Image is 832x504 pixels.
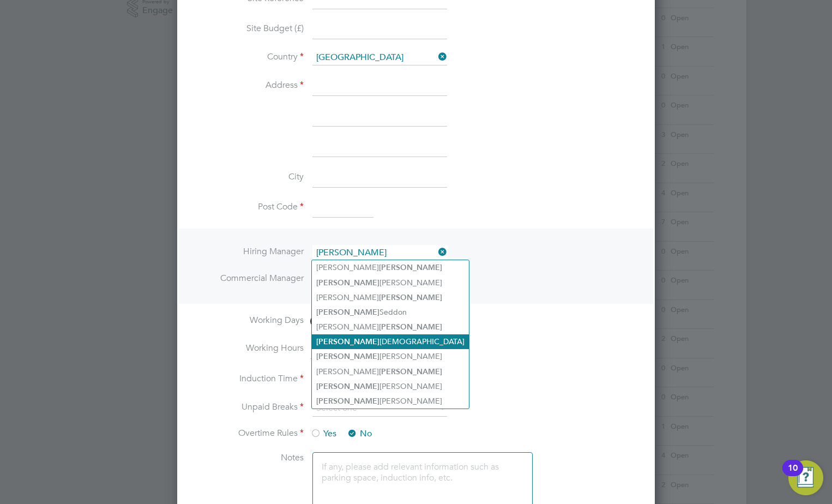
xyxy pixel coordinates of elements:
[195,452,304,464] label: Notes
[195,171,304,183] label: City
[195,80,304,91] label: Address
[195,273,304,284] label: Commercial Manager
[316,308,379,317] b: [PERSON_NAME]
[310,428,336,439] span: Yes
[316,352,379,361] b: [PERSON_NAME]
[379,263,442,272] b: [PERSON_NAME]
[316,337,379,346] b: [PERSON_NAME]
[347,428,372,439] span: No
[195,343,304,354] label: Working Hours
[312,290,469,305] li: [PERSON_NAME]
[312,320,469,334] li: [PERSON_NAME]
[312,245,447,261] input: Search for...
[316,382,379,391] b: [PERSON_NAME]
[316,397,379,406] b: [PERSON_NAME]
[312,275,469,290] li: [PERSON_NAME]
[788,460,823,495] button: Open Resource Center, 10 new notifications
[316,278,379,287] b: [PERSON_NAME]
[312,364,469,379] li: [PERSON_NAME]
[312,349,469,364] li: [PERSON_NAME]
[379,367,442,376] b: [PERSON_NAME]
[312,50,447,65] input: Search for...
[788,468,798,482] div: 10
[312,305,469,320] li: Seddon
[312,394,469,409] li: [PERSON_NAME]
[195,373,304,385] label: Induction Time
[379,322,442,332] b: [PERSON_NAME]
[195,246,304,257] label: Hiring Manager
[312,379,469,394] li: [PERSON_NAME]
[195,401,304,413] label: Unpaid Breaks
[195,201,304,213] label: Post Code
[195,23,304,34] label: Site Budget (£)
[379,293,442,302] b: [PERSON_NAME]
[312,260,469,275] li: [PERSON_NAME]
[195,315,304,326] label: Working Days
[310,339,352,359] input: 08:00
[195,428,304,439] label: Overtime Rules
[310,315,322,327] span: M
[195,51,304,63] label: Country
[312,334,469,349] li: [DEMOGRAPHIC_DATA]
